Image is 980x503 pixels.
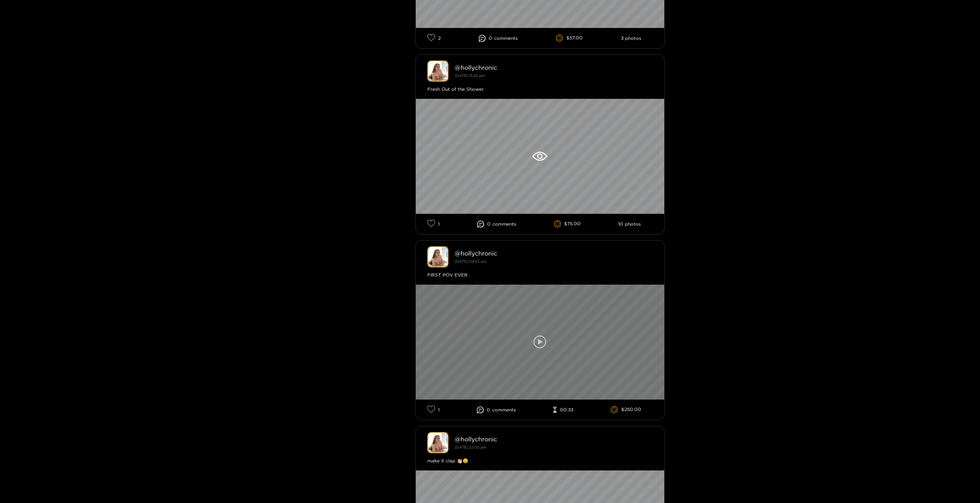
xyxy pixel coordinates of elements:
li: 1 [427,220,440,228]
li: 0 [477,406,516,413]
li: $75.00 [554,220,581,228]
span: comment s [494,36,518,41]
span: comment s [492,221,516,227]
li: 3 photos [621,36,641,41]
li: 1 [427,405,440,414]
small: [DATE] 22:05 pm [455,445,486,449]
div: make it clap 👏🏼🤤 [427,457,653,465]
li: 00:33 [553,407,573,413]
li: 0 [479,35,518,42]
small: [DATE] 09:53 am [455,259,486,264]
div: @ hollychronic [455,250,653,257]
li: $57.00 [556,34,583,42]
li: 10 photos [618,221,641,227]
div: @ hollychronic [455,64,653,71]
li: 0 [477,221,516,228]
img: hollychronic [427,246,448,267]
li: 2 [427,34,441,43]
small: [DATE] 13:42 pm [455,74,485,78]
img: hollychronic [427,432,448,453]
div: @ hollychronic [455,436,653,442]
div: FIRST POV EVER [427,271,653,279]
span: comment s [492,407,516,413]
div: Fresh Out of the Shower [427,85,653,93]
img: hollychronic [427,61,448,82]
li: $250.00 [611,406,641,414]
